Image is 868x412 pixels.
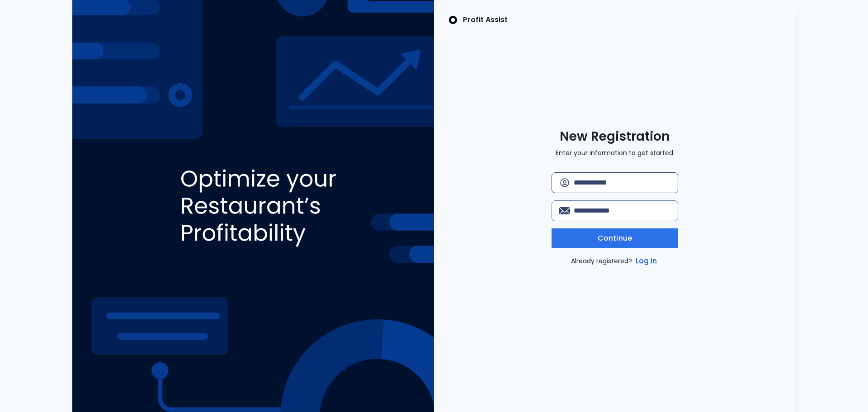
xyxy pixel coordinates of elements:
[448,14,458,25] img: SpotOn Logo
[463,14,508,25] p: Profit Assist
[560,128,670,145] span: New Registration
[556,148,675,158] p: Enter your information to get started.
[571,256,659,266] p: Already registered?
[598,233,632,244] span: Continue
[552,228,678,248] button: Continue
[634,256,659,266] a: Log in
